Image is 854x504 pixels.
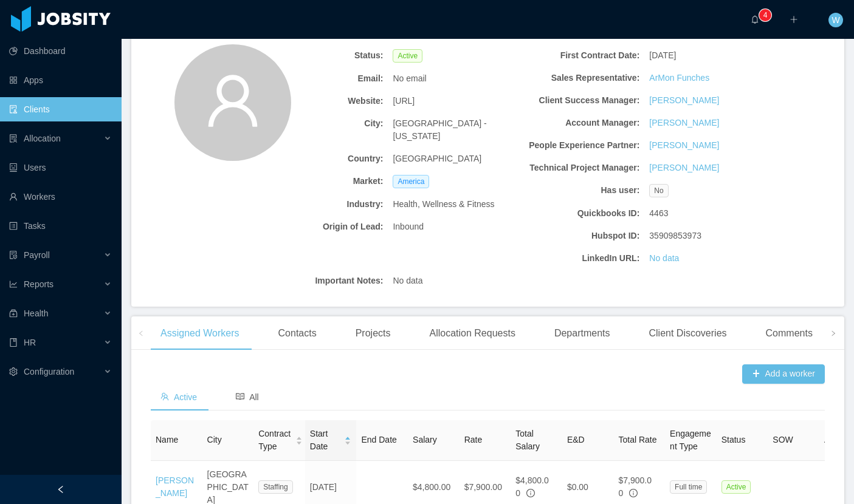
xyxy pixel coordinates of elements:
b: People Experience Partner: [521,139,639,152]
b: Market: [265,175,384,188]
span: Rate [464,435,483,444]
span: $4,800.00 [515,475,549,498]
span: Full time [670,480,707,494]
span: info-circle [526,489,535,497]
b: Email: [265,72,384,85]
i: icon: caret-down [296,440,303,443]
span: Contract Type [258,427,291,453]
i: icon: file-protect [9,251,18,259]
b: Origin of Lead: [265,220,384,233]
a: [PERSON_NAME] [649,139,719,152]
span: Engagement Type [670,429,711,451]
span: SOW [773,435,793,444]
span: All [236,392,259,402]
b: Status: [265,49,384,62]
span: Start Date [310,427,340,453]
span: End Date [361,435,396,444]
span: Inbound [393,220,424,233]
sup: 4 [759,9,771,21]
span: [URL] [393,95,415,107]
i: icon: team [160,392,169,401]
span: 35909853973 [649,230,701,242]
div: Comments [756,316,822,350]
i: icon: book [9,338,18,347]
span: [GEOGRAPHIC_DATA] [393,152,481,165]
b: Hubspot ID: [521,230,639,242]
span: Configuration [24,367,74,376]
span: Health [24,308,48,318]
a: icon: appstoreApps [9,68,112,92]
a: No data [649,252,679,265]
b: Industry: [265,198,384,211]
a: [PERSON_NAME] [649,117,719,129]
div: Assigned Workers [151,316,249,350]
span: America [393,175,429,188]
i: icon: left [138,330,144,336]
span: Active [721,480,751,494]
a: icon: profileTasks [9,214,112,238]
i: icon: medicine-box [9,309,18,318]
span: Total Rate [618,435,656,444]
i: icon: user [204,72,262,130]
div: Projects [346,316,401,350]
span: Total Salary [515,429,540,451]
b: Quickbooks ID: [521,207,639,220]
a: icon: pie-chartDashboard [9,39,112,63]
div: Client Discoveries [639,316,736,350]
span: Payroll [24,250,50,260]
div: Contacts [269,316,326,350]
span: [GEOGRAPHIC_DATA] - [US_STATE] [393,117,511,143]
span: No data [393,274,422,287]
a: icon: auditClients [9,97,112,121]
a: [PERSON_NAME] [649,94,719,107]
div: Allocation Requests [419,316,525,350]
span: E&D [567,435,585,444]
i: icon: right [830,330,836,336]
span: 4463 [649,207,668,220]
span: W [832,13,839,27]
span: Actions [824,435,852,444]
span: info-circle [629,489,638,497]
span: Active [160,392,197,402]
span: Name [156,435,178,444]
b: Sales Representative: [521,72,639,84]
b: Country: [265,152,384,165]
span: Salary [413,435,437,444]
div: Sort [295,435,303,443]
span: Allocation [24,134,61,143]
span: Staffing [258,480,292,494]
b: Technical Project Manager: [521,162,639,174]
a: ArMon Funches [649,72,709,84]
span: Health, Wellness & Fitness [393,198,494,211]
i: icon: caret-down [345,440,351,443]
i: icon: read [236,392,244,401]
i: icon: line-chart [9,280,18,288]
b: Has user: [521,184,639,197]
i: icon: solution [9,134,18,143]
b: LinkedIn URL: [521,252,639,265]
i: icon: bell [751,15,759,24]
span: HR [24,338,36,347]
i: icon: caret-up [345,435,351,439]
button: icon: plusAdd a worker [742,364,825,384]
div: Departments [545,316,620,350]
span: $7,900.00 [618,475,652,498]
span: Reports [24,279,53,289]
a: [PERSON_NAME] [156,475,194,498]
i: icon: plus [790,15,798,24]
b: First Contract Date: [521,49,639,62]
p: 4 [763,9,768,21]
b: Important Notes: [265,274,384,287]
b: Client Success Manager: [521,94,639,107]
a: icon: robotUsers [9,155,112,180]
span: Active [393,49,422,63]
i: icon: caret-up [296,435,303,439]
i: icon: setting [9,367,18,376]
a: [PERSON_NAME] [649,162,719,174]
span: City [207,435,222,444]
b: City: [265,117,384,130]
b: Account Manager: [521,117,639,129]
b: Website: [265,95,384,107]
a: icon: userWorkers [9,185,112,209]
span: No email [393,72,426,85]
